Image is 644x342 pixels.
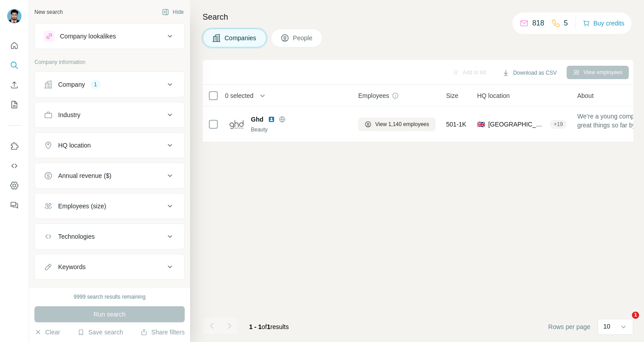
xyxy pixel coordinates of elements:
span: of [262,323,267,330]
p: 818 [532,18,544,29]
button: My lists [7,97,21,113]
button: Hide [156,5,190,19]
span: HQ location [477,91,510,100]
img: Logo of Ghd [229,117,244,131]
div: Technologies [58,232,95,241]
div: Keywords [58,262,85,271]
div: Company [58,80,85,89]
button: Enrich CSV [7,77,21,93]
p: 5 [564,18,568,29]
button: Annual revenue ($) [35,165,184,186]
button: Dashboard [7,177,21,194]
div: 1 [90,80,101,89]
button: Share filters [140,328,185,337]
div: 9999 search results remaining [74,293,146,301]
span: 0 selected [225,91,254,100]
div: Company lookalikes [60,32,116,41]
button: View 1,140 employees [358,118,436,131]
p: Company information [34,58,185,66]
span: Size [446,91,458,100]
span: People [293,34,314,42]
div: Industry [58,110,80,119]
button: Industry [35,104,184,126]
iframe: Intercom live chat [614,312,635,333]
span: 501-1K [446,120,466,129]
div: Employees (size) [58,202,106,211]
div: Beauty [251,126,347,134]
button: HQ location [35,135,184,156]
button: Feedback [7,197,21,213]
button: Quick start [7,38,21,54]
button: Company lookalikes [35,25,184,47]
button: Keywords [35,256,184,278]
span: Rows per page [548,322,590,331]
span: 🇬🇧 [477,120,485,129]
button: Company1 [35,74,184,95]
h4: Search [203,11,633,23]
img: Avatar [7,9,21,23]
div: Annual revenue ($) [58,171,111,180]
div: HQ location [58,141,91,150]
button: Use Surfe on LinkedIn [7,138,21,154]
span: [GEOGRAPHIC_DATA], [GEOGRAPHIC_DATA] [488,120,547,129]
button: Clear [34,328,60,337]
span: results [249,323,289,330]
button: Save search [77,328,123,337]
span: 1 [267,323,271,330]
p: 10 [603,322,610,331]
span: 1 - 1 [249,323,262,330]
button: Use Surfe API [7,158,21,174]
span: 1 [632,312,639,319]
div: New search [34,8,63,16]
span: Ghd [251,115,263,124]
div: + 19 [550,120,566,128]
button: Download as CSV [496,66,563,80]
span: Employees [358,91,389,100]
span: Companies [225,34,257,42]
button: Buy credits [583,17,624,30]
button: Technologies [35,226,184,247]
span: View 1,140 employees [375,120,429,128]
img: LinkedIn logo [268,116,275,123]
span: About [577,91,594,100]
button: Employees (size) [35,195,184,217]
button: Search [7,57,21,73]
